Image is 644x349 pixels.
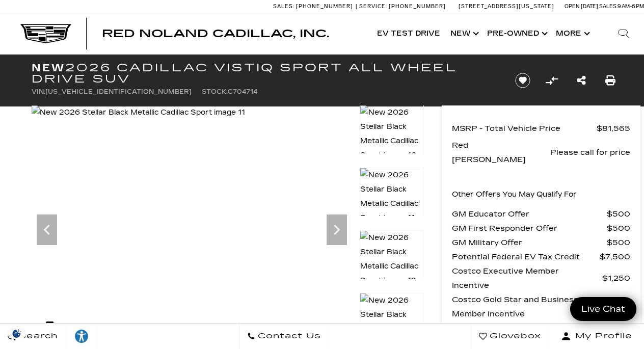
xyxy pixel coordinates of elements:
[551,13,593,54] button: More
[600,250,630,264] span: $7,500
[452,235,630,250] a: GM Military Offer $500
[327,214,347,245] div: Next
[607,221,630,235] span: $500
[482,13,551,54] a: Pre-Owned
[471,324,549,349] a: Glovebox
[32,62,65,74] strong: New
[544,73,559,88] button: Compare Vehicle
[605,73,615,88] a: Print this New 2026 Cadillac VISTIQ Sport All Wheel Drive SUV
[5,328,29,339] section: Click to Open Cookie Consent Modal
[565,3,598,10] span: Open [DATE]
[550,145,630,159] span: Please call for price
[459,3,554,10] a: [STREET_ADDRESS][US_STATE]
[202,88,228,95] span: Stock:
[452,221,630,235] a: GM First Responder Offer $500
[618,3,644,10] span: 9 AM-6 PM
[487,329,541,343] span: Glovebox
[32,88,45,95] span: VIN:
[576,303,630,315] span: Live Chat
[570,297,636,321] a: Live Chat
[452,121,630,136] a: MSRP - Total Vehicle Price $81,565
[452,221,607,235] span: GM First Responder Offer
[599,3,618,10] span: Sales:
[452,250,630,264] a: Potential Federal EV Tax Credit $7,500
[102,29,329,39] a: Red Noland Cadillac, Inc.
[273,4,356,9] a: Sales: [PHONE_NUMBER]
[607,207,630,221] span: $500
[239,324,329,349] a: Contact Us
[360,168,424,226] img: New 2026 Stellar Black Metallic Cadillac Sport image 11
[360,105,424,163] img: New 2026 Stellar Black Metallic Cadillac Sport image 10
[389,3,446,10] span: [PHONE_NUMBER]
[549,324,644,349] button: Open user profile menu
[296,3,353,10] span: [PHONE_NUMBER]
[372,13,445,54] a: EV Test Drive
[255,329,321,343] span: Contact Us
[356,4,448,9] a: Service: [PHONE_NUMBER]
[66,324,97,349] a: Explore your accessibility options
[5,328,29,339] img: Opt-Out Icon
[452,292,601,321] span: Costco Gold Star and Business Member Incentive
[37,214,57,245] div: Previous
[445,13,482,54] a: New
[228,88,258,95] span: C704714
[102,28,329,40] span: Red Noland Cadillac, Inc.
[359,3,387,10] span: Service:
[20,24,71,43] img: Cadillac Dark Logo with Cadillac White Text
[32,105,245,120] img: New 2026 Stellar Black Metallic Cadillac Sport image 11
[597,121,630,136] span: $81,565
[452,121,597,136] span: MSRP - Total Vehicle Price
[452,187,577,202] p: Other Offers You May Qualify For
[452,138,630,167] a: Red [PERSON_NAME] Please call for price
[452,264,602,292] span: Costco Executive Member Incentive
[273,3,294,10] span: Sales:
[452,292,630,321] a: Costco Gold Star and Business Member Incentive $1,000
[607,235,630,250] span: $500
[452,207,630,221] a: GM Educator Offer $500
[452,138,550,167] span: Red [PERSON_NAME]
[452,207,607,221] span: GM Educator Offer
[603,13,644,54] div: Search
[571,329,632,343] span: My Profile
[577,73,586,88] a: Share this New 2026 Cadillac VISTIQ Sport All Wheel Drive SUV
[16,329,58,343] span: Search
[66,329,97,344] div: Explore your accessibility options
[452,250,600,264] span: Potential Federal EV Tax Credit
[45,88,192,95] span: [US_VEHICLE_IDENTIFICATION_NUMBER]
[39,314,102,338] div: (13) Photos
[512,72,534,89] button: Save vehicle
[452,264,630,292] a: Costco Executive Member Incentive $1,250
[452,235,607,250] span: GM Military Offer
[352,105,567,120] img: New 2026 Stellar Black Metallic Cadillac Sport image 12
[360,230,424,288] img: New 2026 Stellar Black Metallic Cadillac Sport image 12
[602,271,630,285] span: $1,250
[32,62,498,85] h1: 2026 Cadillac VISTIQ Sport All Wheel Drive SUV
